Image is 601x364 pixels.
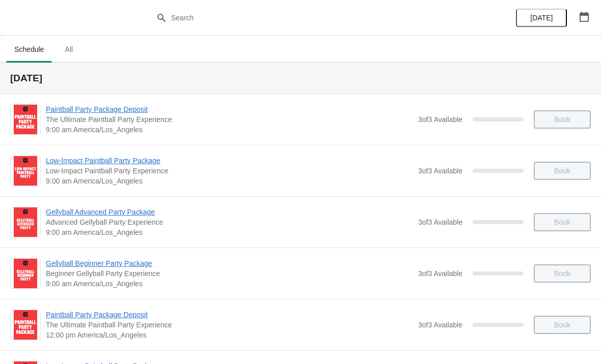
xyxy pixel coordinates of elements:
[46,166,413,176] span: Low-Impact Paintball Party Experience
[418,218,462,226] span: 3 of 3 Available
[46,104,413,114] span: Paintball Party Package Deposit
[14,310,37,340] img: Paintball Party Package Deposit | The Ultimate Paintball Party Experience | 12:00 pm America/Los_...
[46,114,413,125] span: The Ultimate Paintball Party Experience
[46,258,413,268] span: Gellyball Beginner Party Package
[171,9,451,27] input: Search
[46,125,413,135] span: 9:00 am America/Los_Angeles
[46,227,413,237] span: 9:00 am America/Los_Angeles
[14,105,37,134] img: Paintball Party Package Deposit | The Ultimate Paintball Party Experience | 9:00 am America/Los_A...
[14,259,37,288] img: Gellyball Beginner Party Package | Beginner Gellyball Party Experience | 9:00 am America/Los_Angeles
[46,207,413,217] span: Gellyball Advanced Party Package
[46,310,413,320] span: Paintball Party Package Deposit
[14,207,37,237] img: Gellyball Advanced Party Package | Advanced Gellyball Party Experience | 9:00 am America/Los_Angeles
[10,73,591,83] h2: [DATE]
[418,321,462,329] span: 3 of 3 Available
[14,156,37,186] img: Low-Impact Paintball Party Package | Low-Impact Paintball Party Experience | 9:00 am America/Los_...
[46,176,413,186] span: 9:00 am America/Los_Angeles
[418,115,462,124] span: 3 of 3 Available
[530,14,553,22] span: [DATE]
[46,320,413,330] span: The Ultimate Paintball Party Experience
[46,279,413,289] span: 9:00 am America/Los_Angeles
[46,156,413,166] span: Low-Impact Paintball Party Package
[418,167,462,175] span: 3 of 3 Available
[516,9,567,27] button: [DATE]
[418,269,462,278] span: 3 of 3 Available
[46,217,413,227] span: Advanced Gellyball Party Experience
[6,40,52,58] span: Schedule
[56,40,81,58] span: All
[46,330,413,340] span: 12:00 pm America/Los_Angeles
[46,268,413,279] span: Beginner Gellyball Party Experience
